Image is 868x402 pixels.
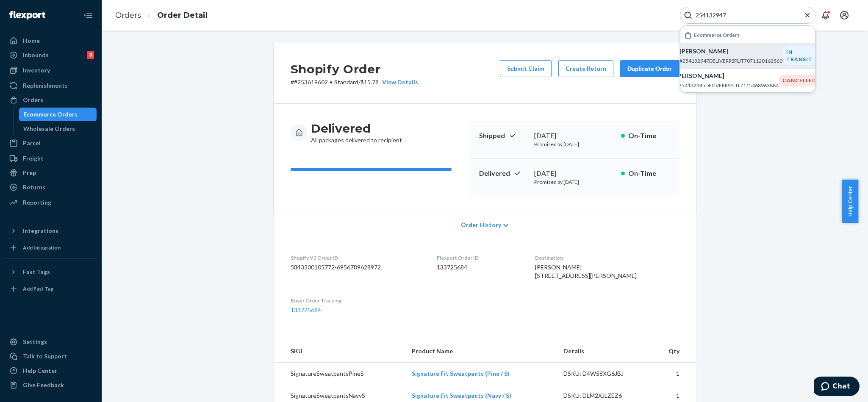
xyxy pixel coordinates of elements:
a: Parcel [5,136,97,150]
p: Promised by [DATE] [534,178,614,186]
a: Replenishments [5,79,97,92]
p: Shipped [479,131,527,141]
span: Order History [461,221,501,229]
div: Help Center [23,366,57,375]
a: Add Fast Tag [5,282,97,296]
a: Inbounds9 [5,48,97,62]
button: Open account menu [836,7,853,24]
a: Orders [115,11,141,20]
div: 9 [87,51,94,59]
div: Integrations [23,227,58,235]
div: Reporting [23,198,51,207]
button: Fast Tags [5,265,97,279]
div: DSKU: D4W58XG6JBJ [563,369,643,378]
h3: Delivered [311,121,402,136]
p: # #253619602 / $15.78 [291,78,418,86]
span: [PERSON_NAME] [STREET_ADDRESS][PERSON_NAME] [535,263,637,279]
th: SKU [274,340,405,363]
p: Promised by [DATE] [534,141,614,148]
svg: Search Icon [684,11,692,19]
div: Talk to Support [23,352,67,360]
div: Replenishments [23,81,68,90]
a: Inventory [5,64,97,77]
ol: breadcrumbs [108,3,214,28]
div: Add Integration [23,244,61,251]
div: Fast Tags [23,268,50,276]
dt: Shopify V3 Order ID [291,254,424,261]
p: On-Time [628,131,669,141]
p: [PERSON_NAME] [679,47,782,55]
span: • [330,78,333,86]
div: Ecommerce Orders [23,110,78,119]
th: Details [557,340,650,363]
dt: Destination [535,254,679,261]
div: Freight [23,154,44,163]
div: All packages delivered to recipient [311,121,402,144]
dd: 133725684 [437,263,521,272]
span: Standard [334,78,358,86]
button: Give Feedback [5,378,97,392]
iframe: Opens a widget where you can chat to one of our agents [814,377,860,398]
h6: Ecommerce Orders [694,32,740,38]
button: Talk to Support [5,349,97,363]
a: Freight [5,152,97,165]
p: #254132947DELIVERRSPLIT7071120162860 [679,57,782,64]
div: DSKU: DLM2XJLZEZ6 [563,391,643,400]
div: Orders [23,96,43,104]
button: Close Search [803,11,812,20]
div: IN TRANSIT [782,46,816,65]
a: Add Integration [5,241,97,255]
dd: 5843500105772-6956789628972 [291,263,424,272]
p: On-Time [628,169,669,178]
button: Close Navigation [80,7,97,24]
dt: Flexport Order ID [437,254,521,261]
div: Settings [23,338,47,346]
div: Add Fast Tag [23,285,53,292]
div: Inbounds [23,51,49,59]
th: Qty [650,340,696,363]
div: CANCELLED [779,75,820,86]
button: Integrations [5,224,97,238]
input: Search Input [692,11,796,19]
button: Submit Claim [500,60,552,77]
div: Inventory [23,66,50,75]
div: Duplicate Order [627,64,672,73]
button: Open notifications [817,7,834,24]
div: Give Feedback [23,381,64,389]
a: Order Detail [157,11,208,20]
a: Wholesale Orders [19,122,97,136]
a: Ecommerce Orders [19,108,97,121]
a: Home [5,34,97,47]
td: SignatureSweatpantsPineS [274,363,405,385]
a: 133725684 [291,306,321,313]
button: Help Center [842,180,858,223]
div: Parcel [23,139,41,147]
a: Returns [5,180,97,194]
div: Home [23,36,40,45]
button: View Details [379,78,418,86]
a: Signature Fit Sweatpants (Navy / S) [412,392,511,399]
th: Product Name [405,340,557,363]
h2: Shopify Order [291,60,418,78]
a: Prep [5,166,97,180]
a: Orders [5,93,97,107]
button: Duplicate Order [620,60,679,77]
p: Delivered [479,169,527,178]
div: [DATE] [534,131,614,141]
p: #254132945DELIVERRSPLIT7115468963884 [676,82,779,89]
img: Flexport logo [9,11,45,19]
td: 1 [650,363,696,385]
a: Help Center [5,364,97,377]
div: Returns [23,183,45,191]
div: Prep [23,169,36,177]
dt: Buyer Order Tracking [291,297,424,304]
a: Reporting [5,196,97,209]
div: [DATE] [534,169,614,178]
button: Create Return [558,60,613,77]
p: [PERSON_NAME] [676,72,779,80]
a: Settings [5,335,97,349]
div: Wholesale Orders [23,125,75,133]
